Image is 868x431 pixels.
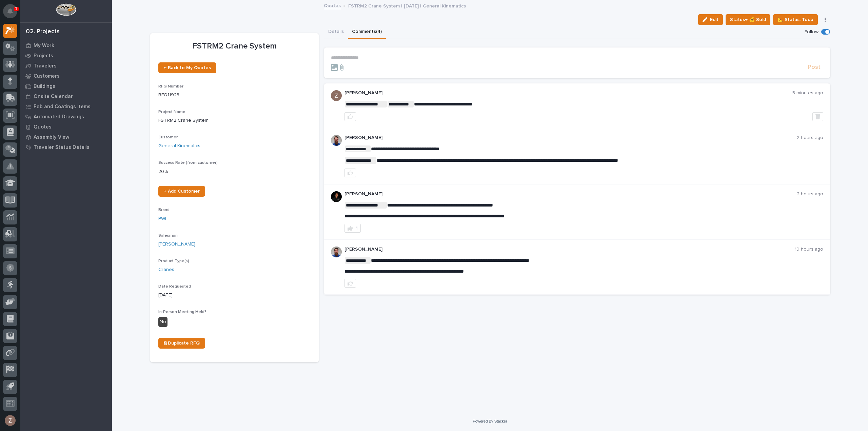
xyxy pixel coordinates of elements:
[158,110,185,114] span: Project Name
[34,94,73,100] p: Onsite Calendar
[324,25,348,39] button: Details
[158,310,206,314] span: In-Person Meeting Held?
[20,101,112,112] a: Fab and Coatings Items
[34,144,90,151] p: Traveler Status Details
[158,215,166,222] a: PWI
[164,65,211,70] span: ← Back to My Quotes
[20,132,112,142] a: Assembly View
[34,43,54,49] p: My Work
[20,112,112,122] a: Automated Drawings
[777,16,813,24] span: 📐 Status: Todo
[344,135,797,141] p: [PERSON_NAME]
[158,292,311,299] p: [DATE]
[726,14,770,25] button: Status→ 💰 Sold
[710,17,718,23] span: Edit
[158,161,218,165] span: Success Rate (from customer)
[805,29,818,35] p: Follow
[158,241,195,248] a: [PERSON_NAME]
[812,112,823,121] button: Delete post
[473,419,507,423] a: Powered By Stacker
[348,2,466,9] p: FSTRM2 Crane System | [DATE] | General Kinematics
[730,16,766,24] span: Status→ 💰 Sold
[56,3,76,16] img: Workspace Logo
[3,4,17,18] button: Notifications
[344,279,356,288] button: like this post
[344,169,356,177] button: like this post
[158,266,174,273] a: Cranes
[324,1,341,9] a: Quotes
[698,14,723,25] button: Edit
[20,122,112,132] a: Quotes
[158,41,311,51] p: FSTRM2 Crane System
[20,40,112,51] a: My Work
[158,285,191,289] span: Date Requested
[331,247,342,257] img: 6hTokn1ETDGPf9BPokIQ
[34,53,53,59] p: Projects
[158,62,216,73] a: ← Back to My Quotes
[348,25,386,39] button: Comments (4)
[158,208,170,212] span: Brand
[20,61,112,71] a: Travelers
[20,91,112,101] a: Onsite Calendar
[344,90,792,96] p: [PERSON_NAME]
[164,189,200,194] span: + Add Customer
[158,92,311,99] p: RFQ11923
[34,114,84,120] p: Automated Drawings
[164,341,200,346] span: ⎘ Duplicate RFQ
[8,8,17,19] div: Notifications1
[331,135,342,146] img: 6hTokn1ETDGPf9BPokIQ
[344,112,356,121] button: like this post
[797,191,823,197] p: 2 hours ago
[20,51,112,61] a: Projects
[34,83,55,90] p: Buildings
[158,234,178,238] span: Salesman
[3,413,17,428] button: users-avatar
[344,224,361,233] button: 1
[795,247,823,252] p: 19 hours ago
[158,338,205,349] a: ⎘ Duplicate RFQ
[344,247,795,252] p: [PERSON_NAME]
[331,90,342,101] img: AGNmyxac9iQmFt5KMn4yKUk2u-Y3CYPXgWg2Ri7a09A=s96-c
[356,226,358,231] div: 1
[773,14,818,25] button: 📐 Status: Todo
[20,71,112,81] a: Customers
[158,142,200,150] a: General Kinematics
[158,117,311,124] p: FSTRM2 Crane System
[792,90,823,96] p: 5 minutes ago
[20,81,112,91] a: Buildings
[158,259,189,263] span: Product Type(s)
[34,134,69,140] p: Assembly View
[158,168,311,175] p: 20 %
[805,63,823,71] button: Post
[331,191,342,202] img: 1cuUYOxSRWZudHgABrOC
[158,186,205,197] a: + Add Customer
[158,135,178,139] span: Customer
[158,84,183,89] span: RFQ Number
[34,73,60,79] p: Customers
[34,63,57,69] p: Travelers
[797,135,823,141] p: 2 hours ago
[158,317,167,327] div: No
[20,142,112,152] a: Traveler Status Details
[34,104,91,110] p: Fab and Coatings Items
[808,63,821,71] span: Post
[15,6,17,11] p: 1
[344,191,797,197] p: [PERSON_NAME]
[26,28,60,36] div: 02. Projects
[34,124,52,130] p: Quotes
